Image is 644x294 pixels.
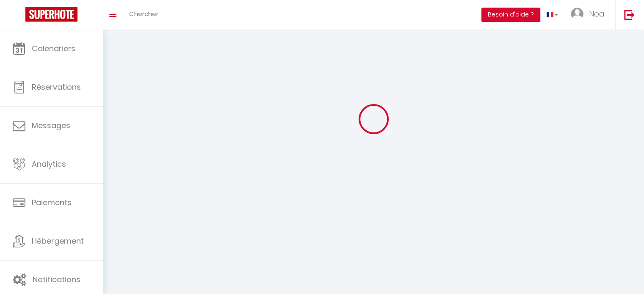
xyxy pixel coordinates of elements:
[481,8,540,22] button: Besoin d'aide ?
[571,8,583,20] img: ...
[32,120,70,131] span: Messages
[33,274,80,285] span: Notifications
[32,159,66,169] span: Analytics
[32,43,75,54] span: Calendriers
[624,9,635,20] img: logout
[589,8,605,19] span: Noa
[129,9,158,18] span: Chercher
[25,7,77,22] img: Super Booking
[32,197,72,208] span: Paiements
[32,236,84,246] span: Hébergement
[32,82,81,92] span: Réservations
